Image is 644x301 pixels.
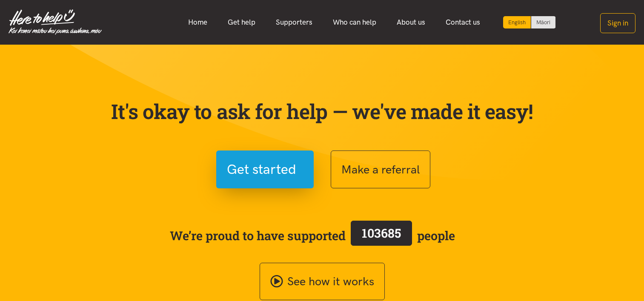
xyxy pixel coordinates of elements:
a: Get help [218,13,266,31]
span: 103685 [362,225,401,241]
button: Get started [216,150,314,188]
a: Home [178,13,218,31]
p: It's okay to ask for help — we've made it easy! [109,99,535,124]
img: Home [9,9,102,35]
div: Current language [503,16,531,28]
a: See how it works [260,263,385,301]
a: Supporters [266,13,323,31]
a: Switch to Te Reo Māori [531,16,555,28]
span: Get started [227,159,296,180]
div: Language toggle [503,16,556,28]
a: 103685 [346,219,417,252]
button: Make a referral [331,150,430,188]
a: Who can help [323,13,386,31]
a: About us [386,13,435,31]
button: Sign in [600,13,635,33]
span: We’re proud to have supported people [170,219,455,252]
a: Contact us [435,13,490,31]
